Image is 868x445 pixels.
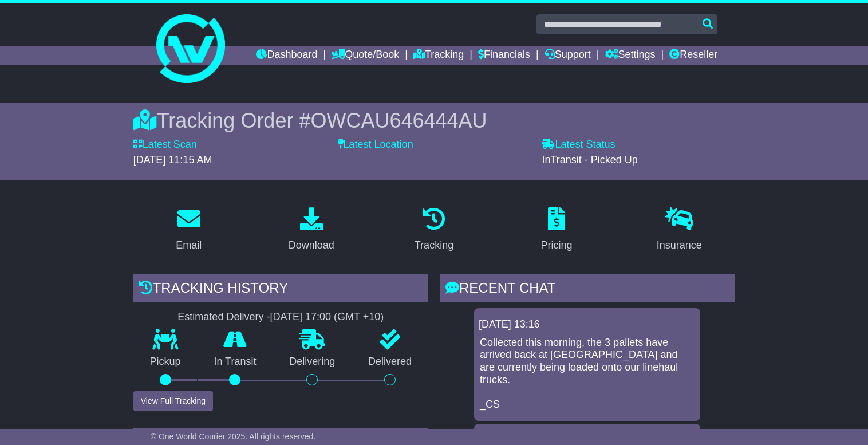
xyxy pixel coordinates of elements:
a: Download [281,203,342,257]
a: Tracking [407,203,461,257]
p: Delivering [273,356,352,368]
p: Pickup [133,356,198,368]
a: Pricing [534,203,580,257]
a: Insurance [649,203,709,257]
span: [DATE] 11:15 AM [133,154,212,166]
div: Tracking history [133,274,428,305]
label: Latest Status [542,139,615,151]
div: Download [289,238,334,253]
div: Insurance [657,238,702,253]
p: Collected this morning, the 3 pallets have arrived back at [GEOGRAPHIC_DATA] and are currently be... [480,337,695,411]
a: Tracking [413,46,464,65]
div: Tracking Order # [133,108,735,133]
a: Financials [478,46,530,65]
a: Quote/Book [332,46,399,65]
div: Pricing [541,238,573,253]
span: OWCAU646444AU [310,109,487,132]
a: Email [168,203,209,257]
div: Estimated Delivery - [133,311,428,324]
p: In Transit [198,356,273,368]
div: RECENT CHAT [440,274,735,305]
p: Delivered [352,356,428,368]
div: [DATE] 17:00 (GMT +10) [270,311,384,324]
div: [DATE] 13:16 [479,318,696,331]
a: Reseller [669,46,717,65]
label: Latest Location [338,139,413,151]
a: Support [545,46,591,65]
div: Tracking [415,238,453,253]
div: Email [176,238,202,253]
a: Settings [605,46,656,65]
button: View Full Tracking [133,391,213,411]
span: © One World Courier 2025. All rights reserved. [151,432,316,441]
span: InTransit - Picked Up [542,154,637,166]
label: Latest Scan [133,139,197,151]
a: Dashboard [256,46,317,65]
